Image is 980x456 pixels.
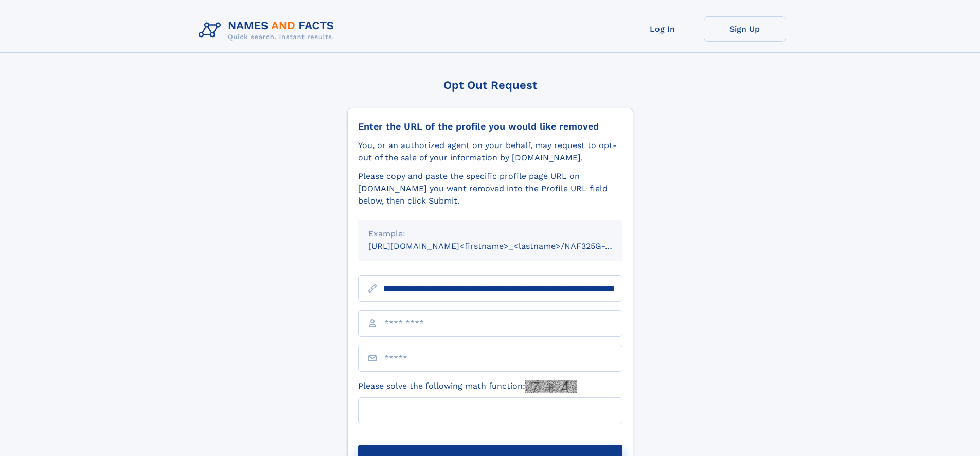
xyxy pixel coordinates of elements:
[194,16,343,44] img: Logo Names and Facts
[704,16,786,42] a: Sign Up
[358,170,622,207] div: Please copy and paste the specific profile page URL on [DOMAIN_NAME] you want removed into the Pr...
[358,139,622,164] div: You, or an authorized agent on your behalf, may request to opt-out of the sale of your informatio...
[368,228,612,240] div: Example:
[621,16,704,42] a: Log In
[358,121,622,132] div: Enter the URL of the profile you would like removed
[347,79,633,92] div: Opt Out Request
[358,380,577,393] label: Please solve the following math function:
[368,241,642,251] small: [URL][DOMAIN_NAME]<firstname>_<lastname>/NAF325G-xxxxxxxx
